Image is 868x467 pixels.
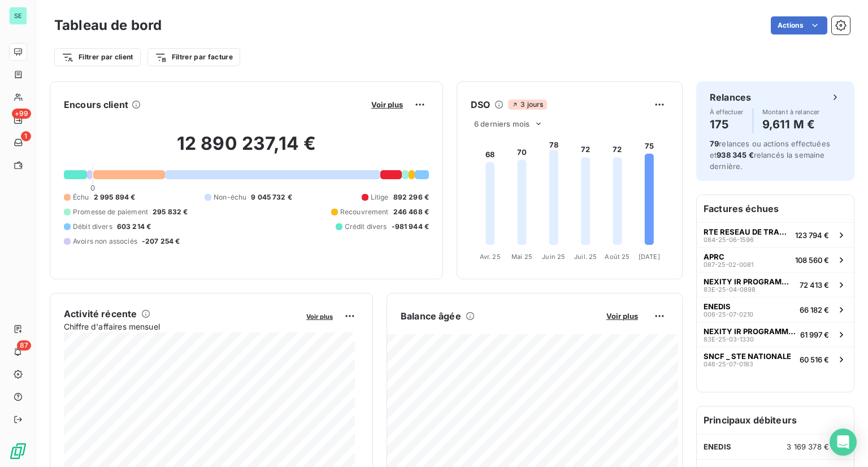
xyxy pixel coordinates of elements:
[710,109,744,115] span: À effectuer
[474,119,530,128] span: 6 derniers mois
[697,297,854,322] button: ENEDIS006-25-07-021066 182 €
[153,207,188,217] span: 295 832 €
[90,183,95,192] span: 0
[800,305,829,314] span: 66 182 €
[697,407,854,434] h6: Principaux débiteurs
[697,272,854,297] button: NEXITY IR PROGRAMMES REGION SUD83E-25-04-089872 413 €
[9,7,27,25] div: SE
[542,253,565,261] tspan: Juin 25
[710,90,751,104] h6: Relances
[697,195,854,222] h6: Factures échues
[64,321,298,332] span: Chiffre d'affaires mensuel
[697,322,854,347] button: NEXITY IR PROGRAMMES REGION SUD83E-25-03-133061 997 €
[704,277,795,286] span: NEXITY IR PROGRAMMES REGION SUD
[401,309,461,323] h6: Balance âgée
[508,100,546,110] span: 3 jours
[605,253,630,261] tspan: Août 25
[12,109,31,119] span: +99
[710,139,830,171] span: relances ou actions effectuées et relancés la semaine dernière.
[800,280,829,289] span: 72 413 €
[704,352,791,361] span: SNCF _ STE NATIONALE
[704,336,754,343] span: 83E-25-03-1330
[142,236,180,247] span: -207 254 €
[704,286,756,293] span: 83E-25-04-0898
[795,256,829,265] span: 108 560 €
[511,253,532,261] tspan: Mai 25
[17,340,31,351] span: 87
[574,253,597,261] tspan: Juil. 25
[306,313,333,321] span: Voir plus
[639,253,660,261] tspan: [DATE]
[771,16,827,34] button: Actions
[795,231,829,240] span: 123 794 €
[697,222,854,247] button: RTE RESEAU DE TRANSPORT ELECTRICITE084-25-06-1596123 794 €
[73,207,148,217] span: Promesse de paiement
[303,311,336,321] button: Voir plus
[73,222,112,232] span: Débit divers
[54,15,162,36] h3: Tableau de bord
[704,302,731,311] span: ENEDIS
[606,312,638,321] span: Voir plus
[704,252,724,261] span: APRC
[704,236,754,243] span: 084-25-06-1596
[762,115,820,133] h4: 9,611 M €
[704,261,753,268] span: 087-25-02-0081
[9,442,27,460] img: Logo LeanPay
[371,100,403,109] span: Voir plus
[704,311,753,318] span: 006-25-07-0210
[603,311,641,321] button: Voir plus
[480,253,501,261] tspan: Avr. 25
[697,247,854,272] button: APRC087-25-02-0081108 560 €
[393,207,429,217] span: 246 468 €
[64,307,137,321] h6: Activité récente
[471,98,490,111] h6: DSO
[73,236,137,247] span: Avoirs non associés
[340,207,389,217] span: Recouvrement
[345,222,387,232] span: Crédit divers
[717,150,753,159] span: 938 345 €
[710,139,719,148] span: 79
[704,227,791,236] span: RTE RESEAU DE TRANSPORT ELECTRICITE
[830,429,857,456] div: Open Intercom Messenger
[54,48,141,66] button: Filtrer par client
[147,48,240,66] button: Filtrer par facture
[392,222,429,232] span: -981 944 €
[64,132,429,166] h2: 12 890 237,14 €
[704,361,753,367] span: 046-25-07-0183
[697,347,854,371] button: SNCF _ STE NATIONALE046-25-07-018360 516 €
[710,115,744,133] h4: 175
[64,98,128,111] h6: Encours client
[762,109,820,115] span: Montant à relancer
[704,442,731,451] span: ENEDIS
[117,222,151,232] span: 603 214 €
[214,192,246,202] span: Non-échu
[787,442,829,451] span: 3 169 378 €
[21,131,31,141] span: 1
[251,192,292,202] span: 9 045 732 €
[368,100,406,110] button: Voir plus
[371,192,389,202] span: Litige
[800,330,829,339] span: 61 997 €
[800,355,829,364] span: 60 516 €
[393,192,429,202] span: 892 296 €
[704,327,796,336] span: NEXITY IR PROGRAMMES REGION SUD
[94,192,136,202] span: 2 995 894 €
[73,192,89,202] span: Échu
